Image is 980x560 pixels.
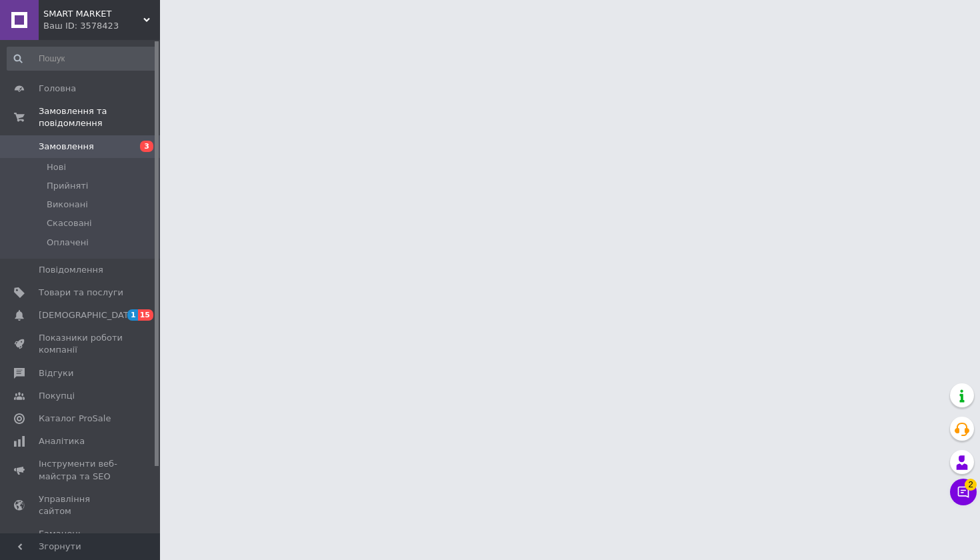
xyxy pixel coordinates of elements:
[39,332,123,356] span: Показники роботи компанії
[39,367,73,379] span: Відгуки
[47,217,92,229] span: Скасовані
[39,83,76,95] span: Головна
[39,105,160,129] span: Замовлення та повідомлення
[39,413,111,425] span: Каталог ProSale
[138,309,153,321] span: 15
[140,141,153,152] span: 3
[39,493,123,517] span: Управління сайтом
[39,435,85,447] span: Аналітика
[950,479,977,505] button: Чат з покупцем2
[47,237,89,249] span: Оплачені
[39,309,137,321] span: [DEMOGRAPHIC_DATA]
[43,20,160,32] div: Ваш ID: 3578423
[47,199,88,211] span: Виконані
[7,47,157,71] input: Пошук
[47,161,66,173] span: Нові
[39,458,123,482] span: Інструменти веб-майстра та SEO
[39,528,123,552] span: Гаманець компанії
[39,141,94,153] span: Замовлення
[43,8,143,20] span: SMART MARKET
[127,309,138,321] span: 1
[47,180,88,192] span: Прийняті
[39,390,75,402] span: Покупці
[39,287,123,299] span: Товари та послуги
[39,264,103,276] span: Повідомлення
[965,475,977,487] span: 2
